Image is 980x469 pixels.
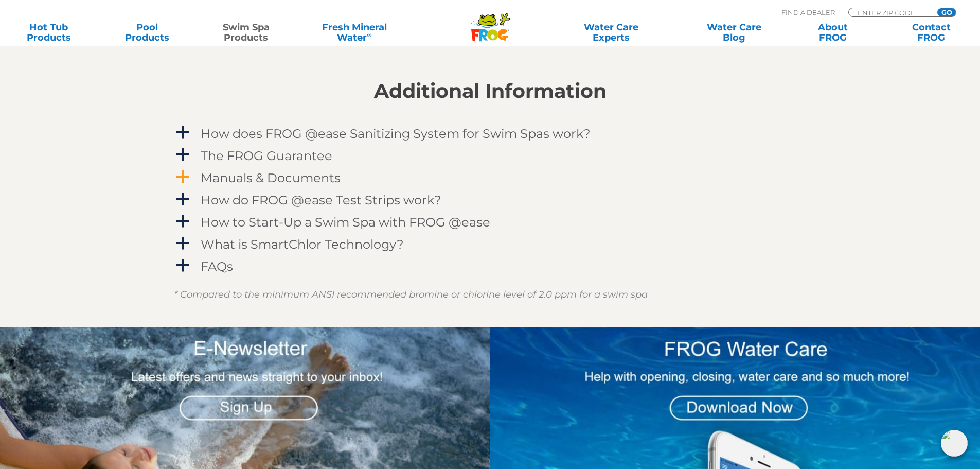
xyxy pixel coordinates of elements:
img: openIcon [941,430,968,457]
span: a [175,147,190,163]
h4: How do FROG @ease Test Strips work? [201,193,441,207]
input: GO [937,8,956,16]
a: PoolProducts [109,22,186,43]
span: a [175,169,190,185]
p: Find A Dealer [781,8,835,17]
a: a How does FROG @ease Sanitizing System for Swim Spas work? [174,124,807,143]
span: a [175,236,190,251]
h4: How does FROG @ease Sanitizing System for Swim Spas work? [201,127,591,141]
span: a [175,192,190,207]
h4: How to Start-Up a Swim Spa with FROG @ease [201,215,490,229]
a: Swim SpaProducts [208,22,284,43]
span: a [175,258,190,273]
sup: ∞ [367,30,372,39]
a: Fresh MineralWater∞ [306,22,402,43]
a: ContactFROG [893,22,970,43]
a: a How do FROG @ease Test Strips work? [174,190,807,210]
a: AboutFROG [794,22,871,43]
span: a [175,125,190,141]
em: * Compared to the minimum ANSI recommended bromine or chlorine level of 2.0 ppm for a swim spa [174,289,648,300]
a: Hot TubProducts [10,22,87,43]
h4: Manuals & Documents [201,171,341,185]
h4: FAQs [201,259,233,273]
a: a Manuals & Documents [174,168,807,187]
span: a [175,214,190,229]
a: a The FROG Guarantee [174,146,807,165]
a: a How to Start-Up a Swim Spa with FROG @ease [174,213,807,232]
a: a What is SmartChlor Technology? [174,235,807,254]
a: Water CareBlog [696,22,772,43]
a: a FAQs [174,257,807,276]
h4: What is SmartChlor Technology? [201,237,404,251]
input: Zip Code Form [857,8,926,17]
h2: Additional Information [174,80,807,102]
h4: The FROG Guarantee [201,149,332,163]
a: Water CareExperts [549,22,673,43]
